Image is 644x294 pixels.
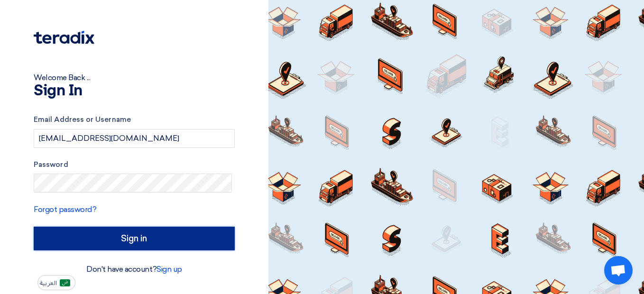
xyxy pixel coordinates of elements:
h1: Sign In [34,83,235,99]
button: العربية [37,275,75,290]
a: Forgot password? [34,205,96,214]
label: Email Address or Username [34,114,235,125]
span: العربية [40,280,57,286]
div: Open chat [604,256,633,285]
div: Don't have account? [34,264,235,275]
a: Sign up [156,265,182,274]
img: Teradix logo [34,31,94,44]
input: Enter your business email or username [34,129,235,148]
div: Welcome Back ... [34,72,235,83]
img: ar-AR.png [60,279,70,286]
input: Sign in [34,227,235,250]
label: Password [34,159,235,170]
